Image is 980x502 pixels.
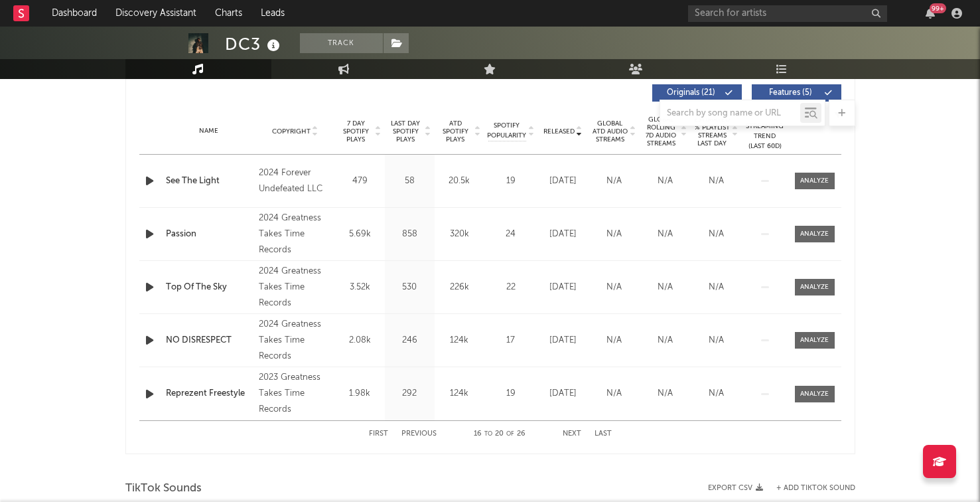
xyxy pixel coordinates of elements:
div: 2024 Greatness Takes Time Records [259,210,331,258]
span: Copyright [272,127,311,135]
div: N/A [643,228,687,241]
div: N/A [592,228,636,241]
div: N/A [592,334,636,347]
span: Features ( 5 ) [760,89,821,97]
div: 530 [388,281,431,294]
button: First [369,430,388,438]
div: N/A [592,387,636,400]
div: N/A [643,387,687,400]
div: N/A [694,228,738,241]
button: Export CSV [708,484,763,492]
div: 2.08k [338,334,382,347]
div: [DATE] [541,387,585,400]
div: [DATE] [541,175,585,188]
div: 2024 Forever Undefeated LLC [259,165,331,197]
div: 16 20 26 [463,426,536,442]
div: 5.69k [338,228,382,241]
span: of [506,431,514,437]
div: 22 [488,281,534,294]
a: See The Light [166,175,253,188]
div: N/A [643,175,687,188]
span: to [484,431,492,437]
div: 479 [338,175,382,188]
div: 58 [388,175,431,188]
div: 858 [388,228,431,241]
div: Global Streaming Trend (Last 60D) [745,112,785,151]
div: N/A [694,175,738,188]
div: 124k [438,387,481,400]
div: 2024 Greatness Takes Time Records [259,317,331,365]
span: 7 Day Spotify Plays [338,120,374,143]
span: Spotify Popularity [487,121,526,141]
div: [DATE] [541,334,585,347]
div: [DATE] [541,281,585,294]
div: 292 [388,387,431,400]
div: N/A [592,281,636,294]
a: Reprezent Freestyle [166,387,253,400]
input: Search for artists [688,5,887,22]
a: NO DISRESPECT [166,334,253,347]
div: 19 [488,175,534,188]
a: Passion [166,228,253,241]
div: 1.98k [338,387,382,400]
div: N/A [694,281,738,294]
div: 99 + [930,3,946,13]
div: 2023 Greatness Takes Time Records [259,370,331,418]
span: ATD Spotify Plays [438,120,473,143]
span: Last Day Spotify Plays [388,120,423,143]
div: 20.5k [438,175,481,188]
span: Released [543,127,575,135]
button: Features(5) [752,84,841,102]
div: 19 [488,387,534,400]
button: Last [595,430,612,438]
span: Originals ( 21 ) [661,89,722,97]
div: 246 [388,334,431,347]
div: 24 [488,228,534,241]
div: [DATE] [541,228,585,241]
div: Name [166,126,253,136]
button: Next [563,430,581,438]
div: N/A [694,387,738,400]
span: Estimated % Playlist Streams Last Day [694,116,731,147]
div: 3.52k [338,281,382,294]
button: Previous [401,430,437,438]
button: + Add TikTok Sound [763,485,855,492]
div: 320k [438,228,481,241]
a: Top Of The Sky [166,281,253,294]
span: Global ATD Audio Streams [592,120,628,143]
div: 226k [438,281,481,294]
button: 99+ [926,8,935,19]
button: + Add TikTok Sound [776,485,855,492]
div: N/A [592,175,636,188]
button: Track [300,33,383,53]
div: DC3 [225,33,283,55]
div: 2024 Greatness Takes Time Records [259,264,331,311]
div: 124k [438,334,481,347]
span: Global Rolling 7D Audio Streams [643,116,679,147]
span: TikTok Sounds [125,481,202,497]
button: Originals(21) [652,84,742,102]
input: Search by song name or URL [660,108,800,119]
div: N/A [694,334,738,347]
div: N/A [643,334,687,347]
div: 17 [488,334,534,347]
div: N/A [643,281,687,294]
